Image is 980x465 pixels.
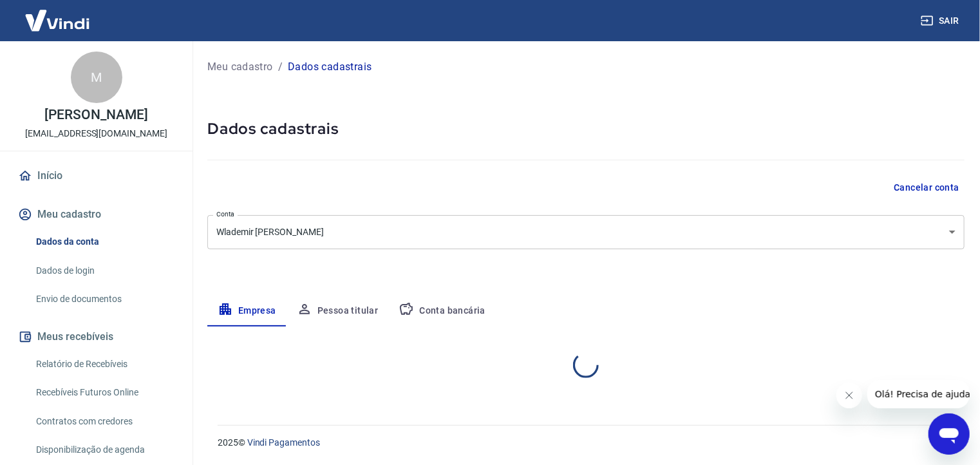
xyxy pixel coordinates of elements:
[31,229,177,255] a: Dados da conta
[31,437,177,463] a: Disponibilização de agenda
[388,296,496,327] button: Conta bancária
[836,383,862,408] iframe: Fechar mensagem
[25,127,167,140] p: [EMAIL_ADDRESS][DOMAIN_NAME]
[867,380,970,408] iframe: Mensagem da empresa
[278,59,283,75] p: /
[15,1,99,40] img: Vindi
[31,379,177,406] a: Recebíveis Futuros Online
[31,258,177,284] a: Dados de login
[207,215,965,249] div: Wlademir [PERSON_NAME]
[218,436,949,450] p: 2025 ©
[31,351,177,377] a: Relatório de Recebíveis
[207,59,273,75] a: Meu cadastro
[31,286,177,312] a: Envio de documentos
[216,209,234,219] label: Conta
[207,296,287,327] button: Empresa
[288,59,372,75] p: Dados cadastrais
[8,9,108,19] span: Olá! Precisa de ajuda?
[44,108,147,122] p: [PERSON_NAME]
[889,176,965,200] button: Cancelar conta
[247,437,320,448] a: Vindi Pagamentos
[15,323,177,351] button: Meus recebíveis
[31,408,177,435] a: Contratos com credores
[207,119,965,139] h5: Dados cadastrais
[287,296,389,327] button: Pessoa titular
[71,52,122,103] div: M
[15,200,177,229] button: Meu cadastro
[918,9,965,33] button: Sair
[928,413,970,455] iframe: Botão para abrir a janela de mensagens
[15,162,177,190] a: Início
